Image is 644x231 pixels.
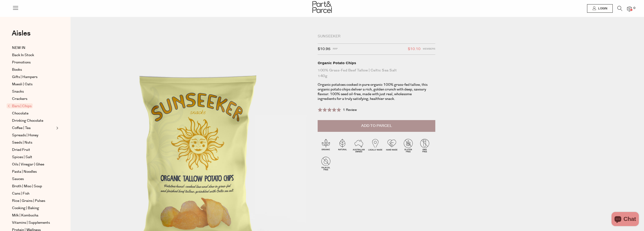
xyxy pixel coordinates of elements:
[12,191,29,196] span: Cans | Fish
[12,213,55,218] a: Milk | Kombucha
[12,125,55,131] a: Coffee | Tea
[12,67,55,73] a: Books
[423,46,435,52] span: Members
[12,96,55,102] a: Crackers
[12,133,55,138] a: Spreads | Honey
[12,52,55,58] a: Back In Stock
[384,137,400,154] img: P_P-ICONS-Live_Bec_V11_Handmade.svg
[12,198,55,204] a: Rice | Grains | Pulses
[12,213,38,218] span: Milk | Kombucha
[12,52,34,58] span: Back In Stock
[12,82,55,87] a: Muesli | Oats
[12,162,55,167] a: Oils | Vinegar | Ghee
[333,46,338,52] span: RRP
[12,191,55,196] a: Cans | Fish
[12,45,25,51] span: NEW IN
[408,46,420,52] span: $10.10
[8,103,55,109] a: Bars | Chips
[12,205,39,211] span: Cooking | Baking
[318,68,435,79] div: 100% Grass-Fed Beef Tallow | Celtic Sea Salt 140g
[12,96,27,102] span: Crackers
[12,147,55,153] a: Dried Fruit
[318,155,334,172] img: P_P-ICONS-Live_Bec_V11_Palm_Oil_Free.svg
[12,205,55,211] a: Cooking | Baking
[361,123,392,129] span: Add to Parcel
[597,7,607,11] span: Login
[318,82,429,101] p: Organic potatoes cooked in pure organic 100% grass-fed tallow, this organic potato chips deliver ...
[12,147,30,153] span: Dried Fruit
[12,118,43,124] span: Drinking Chocolate
[12,74,37,80] span: Gifts | Hampers
[12,30,31,42] a: Aisles
[12,60,31,65] span: Promotions
[12,220,50,226] span: Vitamins | Supplements
[334,137,351,154] img: P_P-ICONS-Live_Bec_V11_Natural.svg
[12,60,55,65] a: Promotions
[12,67,22,73] span: Books
[55,125,58,131] button: Expand/Collapse Coffee | Tea
[12,111,28,116] span: Chocolate
[343,108,357,112] span: 1 Review
[12,125,31,131] span: Coffee | Tea
[12,74,55,80] a: Gifts | Hampers
[12,184,55,189] a: Broth | Miso | Soup
[12,184,42,189] span: Broth | Miso | Soup
[12,140,32,145] span: Seeds | Nuts
[7,103,33,108] span: Bars | Chips
[12,176,55,182] a: Sauces
[12,45,55,51] a: NEW IN
[12,82,32,87] span: Muesli | Oats
[351,137,367,154] img: P_P-ICONS-Live_Bec_V11_Australian_Owned.svg
[318,46,330,52] span: $10.95
[12,89,55,94] a: Snacks
[632,6,636,10] span: 0
[12,140,55,145] a: Seeds | Nuts
[12,89,24,94] span: Snacks
[416,137,433,154] img: P_P-ICONS-Live_Bec_V11_GMO_Free.svg
[12,198,45,204] span: Rice | Grains | Pulses
[367,137,384,154] img: P_P-ICONS-Live_Bec_V11_Locally_Made_2.svg
[12,176,24,182] span: Sauces
[400,137,416,154] img: P_P-ICONS-Live_Bec_V11_Gluten_Free.svg
[627,6,632,11] a: 0
[12,154,55,160] a: Spices | Salt
[12,169,37,175] span: Pasta | Noodles
[12,133,38,138] span: Spreads | Honey
[610,212,640,227] inbox-online-store-chat: Shopify online store chat
[312,1,332,13] img: Part&Parcel
[12,118,55,124] a: Drinking Chocolate
[12,111,55,116] a: Chocolate
[12,154,32,160] span: Spices | Salt
[12,162,44,167] span: Oils | Vinegar | Ghee
[12,169,55,175] a: Pasta | Noodles
[587,4,613,13] a: Login
[318,137,334,154] img: P_P-ICONS-Live_Bec_V11_Organic.svg
[318,120,435,132] button: Add to Parcel
[12,220,55,226] a: Vitamins | Supplements
[318,34,435,39] div: Sunseeker
[318,61,435,65] div: Organic Potato Chips
[12,28,31,39] span: Aisles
